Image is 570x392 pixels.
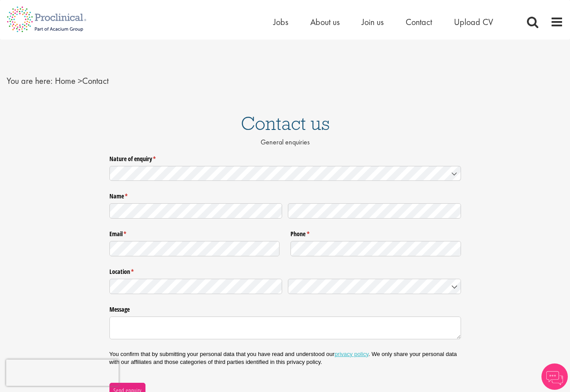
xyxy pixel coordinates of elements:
input: First [109,203,283,219]
input: Country [288,279,461,294]
p: You confirm that by submitting your personal data that you have read and understood our . We only... [109,350,461,366]
span: You are here: [7,75,53,86]
legend: Name [109,189,461,201]
label: Email [109,227,280,238]
iframe: reCAPTCHA [6,360,119,386]
label: Phone [290,227,461,238]
a: About us [310,16,340,28]
legend: Location [109,265,461,276]
a: Contact [406,16,432,28]
input: State / Province / Region [109,279,283,294]
a: privacy policy [334,351,368,357]
a: Join us [362,16,384,28]
label: Nature of enquiry [109,151,461,163]
label: Message [109,302,461,314]
a: Upload CV [454,16,493,28]
img: Chatbot [541,363,568,390]
a: Jobs [273,16,288,28]
input: Last [288,203,461,219]
span: Contact [55,75,109,86]
a: breadcrumb link to Home [55,75,76,86]
span: > [78,75,82,86]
